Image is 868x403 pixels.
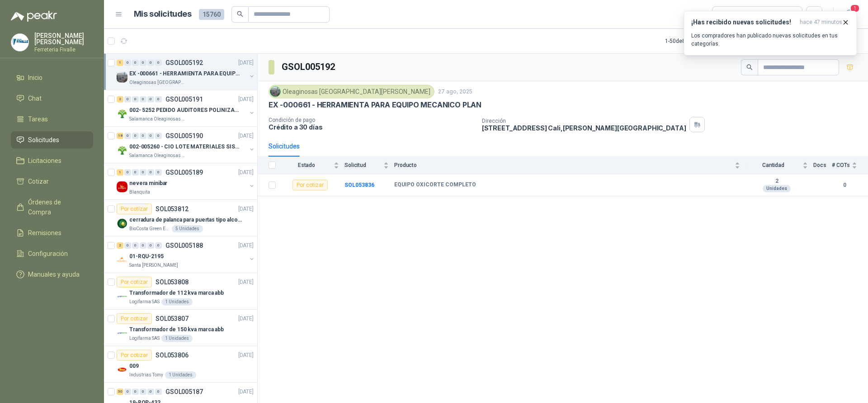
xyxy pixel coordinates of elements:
p: Transformador de 112 kva marca abb [129,289,224,297]
p: Transformador de 150 kva marca abb [129,325,224,334]
img: Company Logo [11,34,28,51]
div: 0 [124,96,131,102]
div: 1 [117,169,123,176]
span: search [746,64,753,70]
p: GSOL005191 [165,96,203,102]
p: 27 ago, 2025 [438,88,472,96]
div: 0 [132,60,139,66]
div: 5 Unidades [172,225,203,232]
img: Company Logo [117,108,127,119]
p: [STREET_ADDRESS] Cali , [PERSON_NAME][GEOGRAPHIC_DATA] [482,124,686,132]
p: Logifarma SAS [129,335,160,342]
p: [PERSON_NAME] [PERSON_NAME] [34,32,93,45]
a: 1 0 0 0 0 0 GSOL005189[DATE] Company Logonevera minibarBlanquita [117,167,255,196]
span: Cotizar [28,176,49,186]
div: 0 [155,389,162,395]
a: Órdenes de Compra [11,194,93,221]
a: Por cotizarSOL053807[DATE] Company LogoTransformador de 150 kva marca abbLogifarma SAS1 Unidades [104,310,257,346]
h3: ¡Has recibido nuevas solicitudes! [691,19,796,26]
img: Company Logo [117,364,127,375]
a: Solicitudes [11,131,93,148]
p: Salamanca Oleaginosas SAS [129,116,186,123]
p: Crédito a 30 días [269,123,475,131]
span: Remisiones [28,228,61,238]
div: Por cotizar [117,350,152,361]
div: 2 [117,96,123,102]
span: hace 47 minutos [800,19,842,26]
a: Licitaciones [11,152,93,169]
span: 15760 [199,9,224,20]
span: search [237,11,243,17]
div: 1 Unidades [165,371,196,379]
a: Por cotizarSOL053806[DATE] Company Logo009Industrias Tomy1 Unidades [104,346,257,383]
p: [DATE] [238,351,254,360]
span: Producto [394,162,733,168]
button: 1 [841,6,857,23]
span: Órdenes de Compra [28,197,85,217]
div: 0 [140,96,146,102]
a: Cotizar [11,173,93,190]
div: Por cotizar [117,313,152,324]
p: [DATE] [238,388,254,396]
p: Condición de pago [269,117,475,123]
a: 1 0 0 0 0 0 GSOL005192[DATE] Company LogoEX -000661 - HERRAMIENTA PARA EQUIPO MECANICO PLANOleagi... [117,57,255,86]
b: 0 [832,181,857,190]
th: Docs [813,157,832,174]
p: nevera minibar [129,179,167,188]
span: Solicitud [344,162,382,168]
div: 2 [117,242,123,249]
img: Company Logo [117,145,127,156]
img: Company Logo [117,255,127,265]
p: GSOL005192 [165,60,203,66]
img: Company Logo [117,72,127,83]
img: Company Logo [117,181,127,192]
div: 0 [132,169,139,176]
a: Configuración [11,245,93,262]
p: SOL053807 [156,315,189,322]
div: 0 [140,60,146,66]
a: 18 0 0 0 0 0 GSOL005190[DATE] Company Logo002-005260 - CIO LOTE MATERIALES SISTEMA HIDRAULICSalam... [117,130,255,159]
div: 0 [140,242,146,249]
a: 2 0 0 0 0 0 GSOL005191[DATE] Company Logo002- 5252 PEDIDO AUDITORES POLINIZACIÓNSalamanca Oleagin... [117,94,255,123]
div: 0 [155,133,162,139]
div: Todas [718,9,737,19]
p: 002-005260 - CIO LOTE MATERIALES SISTEMA HIDRAULIC [129,143,242,151]
p: GSOL005187 [165,389,203,395]
p: [DATE] [238,132,254,140]
div: 0 [147,169,154,176]
span: Cantidad [745,162,801,168]
p: 009 [129,362,139,371]
span: Chat [28,93,42,103]
th: Estado [281,157,344,174]
p: Ferreteria Fivalle [34,47,93,52]
p: GSOL005189 [165,169,203,176]
p: cerradura de palanca para puertas tipo alcoba marca yale [129,216,242,224]
div: 0 [147,96,154,102]
div: Unidades [763,185,791,192]
h1: Mis solicitudes [134,8,192,21]
p: Logifarma SAS [129,298,160,306]
th: Solicitud [344,157,394,174]
th: # COTs [832,157,868,174]
div: 0 [155,169,162,176]
button: ¡Has recibido nuevas solicitudes!hace 47 minutos Los compradores han publicado nuevas solicitudes... [684,11,857,56]
div: 0 [147,389,154,395]
img: Company Logo [117,328,127,338]
img: Company Logo [117,291,127,302]
div: 0 [124,133,131,139]
div: 0 [140,169,146,176]
a: SOL053836 [344,182,374,188]
div: 0 [124,389,131,395]
b: 2 [745,178,808,185]
div: 0 [147,242,154,249]
p: GSOL005188 [165,242,203,249]
p: [DATE] [238,205,254,213]
div: 0 [155,96,162,102]
span: Licitaciones [28,156,61,166]
a: Por cotizarSOL053812[DATE] Company Logocerradura de palanca para puertas tipo alcoba marca yaleBi... [104,200,257,236]
div: 0 [124,60,131,66]
p: Industrias Tomy [129,371,163,379]
p: 01-RQU-2195 [129,252,164,261]
p: [DATE] [238,168,254,177]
